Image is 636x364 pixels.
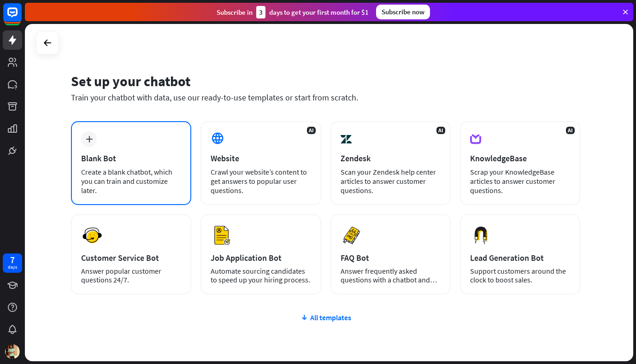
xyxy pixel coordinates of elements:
div: Set up your chatbot [71,72,580,90]
span: AI [436,127,445,134]
div: days [8,264,17,270]
div: Subscribe now [376,5,430,19]
div: 7 [10,256,15,264]
div: Crawl your website’s content to get answers to popular user questions. [211,167,311,195]
div: Support customers around the clock to boost sales. [470,267,570,284]
div: Scrap your KnowledgeBase articles to answer customer questions. [470,167,570,195]
span: AI [307,127,316,134]
div: Answer frequently asked questions with a chatbot and save your time. [341,267,441,284]
div: Lead Generation Bot [470,252,570,263]
div: Scan your Zendesk help center articles to answer customer questions. [341,167,441,195]
div: Customer Service Bot [81,252,181,263]
div: Blank Bot [81,153,181,164]
i: plus [86,136,93,142]
div: Automate sourcing candidates to speed up your hiring process. [211,267,311,284]
div: FAQ Bot [341,252,441,263]
div: Subscribe in days to get your first month for $1 [217,6,369,18]
a: 7 days [3,253,22,273]
div: All templates [71,313,580,322]
div: Train your chatbot with data, use our ready-to-use templates or start from scratch. [71,92,580,103]
div: Answer popular customer questions 24/7. [81,267,181,284]
div: 3 [256,6,265,18]
div: KnowledgeBase [470,153,570,164]
div: Job Application Bot [211,252,311,263]
span: AI [566,127,575,134]
div: Zendesk [341,153,441,164]
div: Create a blank chatbot, which you can train and customize later. [81,167,181,195]
div: Website [211,153,311,164]
button: Open LiveChat chat widget [7,4,35,31]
